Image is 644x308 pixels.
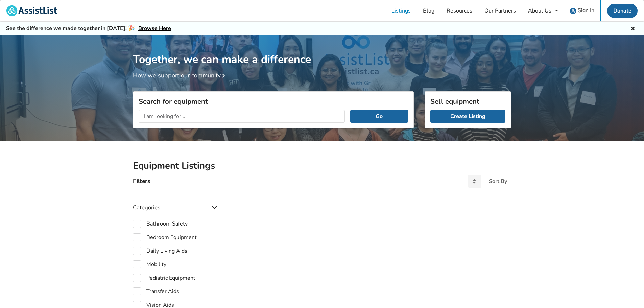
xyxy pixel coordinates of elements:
button: Go [350,110,408,123]
img: user icon [570,8,576,14]
a: Resources [440,0,478,21]
label: Bathroom Safety [133,220,188,228]
label: Transfer Aids [133,287,179,295]
label: Mobility [133,260,166,268]
h3: Sell equipment [430,97,505,106]
img: assistlist-logo [6,5,57,16]
a: Our Partners [478,0,522,21]
div: Sort By [489,179,507,184]
div: About Us [528,8,551,14]
a: Blog [417,0,440,21]
input: I am looking for... [139,110,345,123]
a: Browse Here [138,25,171,32]
h2: Equipment Listings [133,160,511,172]
a: How we support our community [133,71,228,79]
h5: See the difference we made together in [DATE]! 🎉 [6,25,171,32]
h4: Filters [133,177,150,185]
a: Donate [607,4,638,18]
span: Sign In [578,7,594,14]
label: Pediatric Equipment [133,274,195,282]
label: Bedroom Equipment [133,233,197,241]
a: Create Listing [430,110,505,123]
a: user icon Sign In [564,0,600,21]
h3: Search for equipment [139,97,408,106]
h1: Together, we can make a difference [133,35,511,66]
label: Daily Living Aids [133,247,187,255]
div: Categories [133,190,219,214]
a: Listings [385,0,417,21]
